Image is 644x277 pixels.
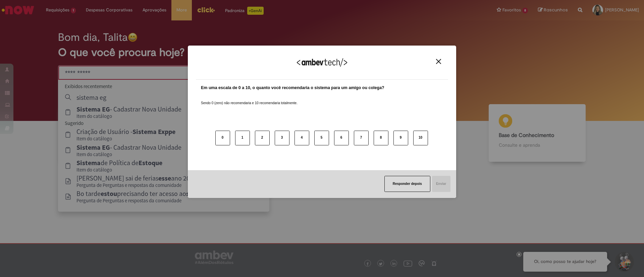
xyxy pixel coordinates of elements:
button: 1 [235,131,250,145]
button: 4 [294,131,309,145]
img: Close [436,59,441,64]
label: Em uma escala de 0 a 10, o quanto você recomendaria o sistema para um amigo ou colega? [201,85,384,91]
button: 7 [354,131,369,145]
button: Responder depois [384,176,430,192]
button: 3 [275,131,289,145]
button: 6 [334,131,349,145]
button: 2 [255,131,270,145]
button: 8 [374,131,388,145]
button: 9 [393,131,408,145]
label: Sendo 0 (zero) não recomendaria e 10 recomendaria totalmente. [201,93,298,106]
button: Close [434,59,443,64]
button: 10 [413,131,428,145]
img: Logo Ambevtech [297,58,347,67]
button: 0 [215,131,230,145]
button: 5 [314,131,329,145]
